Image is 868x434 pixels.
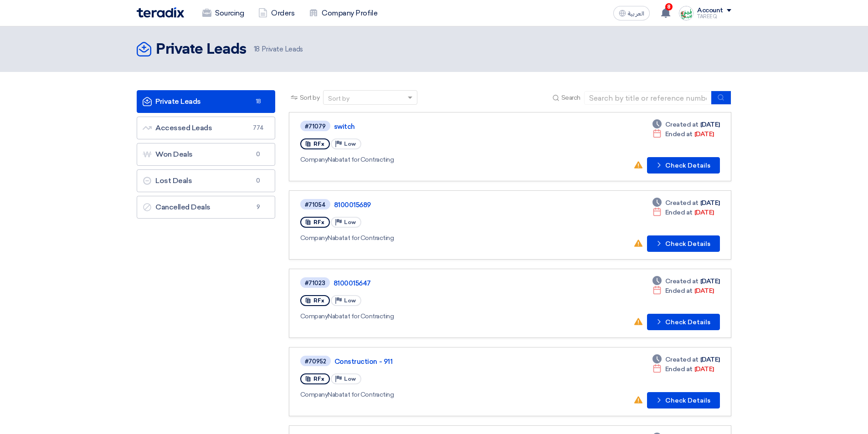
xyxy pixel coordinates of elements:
[313,297,324,304] span: RFx
[665,198,699,208] span: Created at
[300,311,563,321] div: Nabatat for Contracting
[251,3,302,23] a: Orders
[665,355,699,364] span: Created at
[300,233,564,243] div: Nabatat for Contracting
[613,6,650,20] button: العربية
[254,44,303,55] span: Private Leads
[300,93,320,102] span: Sort by
[652,355,720,364] div: [DATE]
[652,364,714,374] div: [DATE]
[652,129,714,139] div: [DATE]
[334,279,561,287] a: 8100015647
[137,143,275,166] a: Won Deals0
[665,120,699,129] span: Created at
[137,117,275,139] a: Accessed Leads774
[156,41,247,59] h2: Private Leads
[697,7,723,15] div: Account
[665,276,699,286] span: Created at
[647,392,720,408] button: Check Details
[300,234,328,242] span: Company
[300,155,564,164] div: Nabatat for Contracting
[665,3,673,10] span: 8
[137,169,275,192] a: Lost Deals0
[305,123,326,129] div: #71079
[328,94,349,103] div: Sort by
[253,176,264,185] span: 0
[300,390,564,399] div: Nabatat for Contracting
[253,123,264,133] span: 774
[652,208,714,217] div: [DATE]
[253,150,264,159] span: 0
[137,7,184,18] img: Teradix logo
[313,376,324,382] span: RFx
[300,156,328,163] span: Company
[334,201,562,209] a: 8100015689
[344,141,356,147] span: Low
[344,219,356,225] span: Low
[647,157,720,174] button: Check Details
[302,3,385,23] a: Company Profile
[253,97,264,106] span: 18
[313,141,324,147] span: RFx
[665,364,693,374] span: Ended at
[584,91,712,105] input: Search by title or reference number
[647,235,720,252] button: Check Details
[561,93,580,102] span: Search
[300,391,328,398] span: Company
[647,314,720,330] button: Check Details
[137,90,275,113] a: Private Leads18
[652,198,720,208] div: [DATE]
[253,203,264,212] span: 9
[679,6,693,20] img: Screenshot___1727703618088.png
[137,196,275,219] a: Cancelled Deals9
[195,3,251,23] a: Sourcing
[665,208,693,217] span: Ended at
[665,129,693,139] span: Ended at
[652,120,720,129] div: [DATE]
[254,45,260,53] span: 18
[697,14,731,19] div: TAREEQ
[313,219,324,225] span: RFx
[344,376,356,382] span: Low
[652,286,714,296] div: [DATE]
[344,297,356,304] span: Low
[305,202,326,208] div: #71054
[665,286,693,296] span: Ended at
[628,10,644,17] span: العربية
[300,312,328,320] span: Company
[305,280,325,286] div: #71023
[334,357,562,366] a: Construction - 911
[652,276,720,286] div: [DATE]
[305,358,326,364] div: #70952
[334,123,562,131] a: switch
